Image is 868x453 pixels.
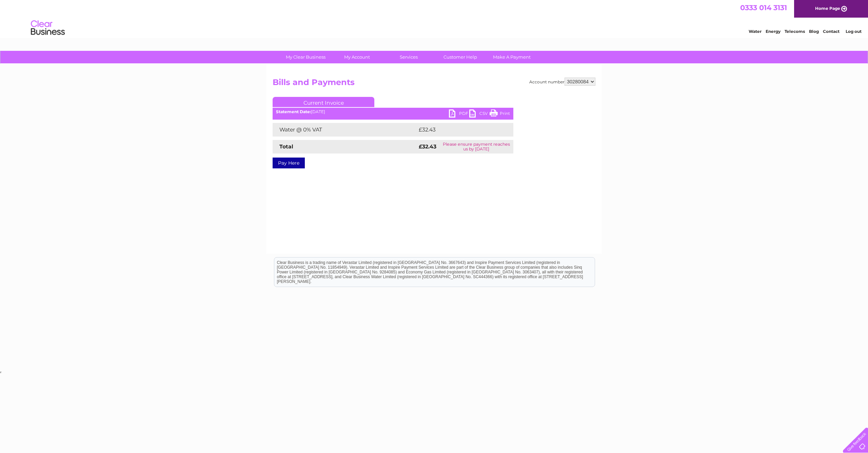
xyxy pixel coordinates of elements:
strong: Total [279,143,293,150]
a: Customer Help [432,51,488,63]
a: Services [381,51,437,63]
a: Current Invoice [273,97,374,107]
a: PDF [449,109,469,119]
img: logo.png [31,18,65,38]
div: Clear Business is a trading name of Verastar Limited (registered in [GEOGRAPHIC_DATA] No. 3667643... [274,4,595,33]
div: [DATE] [273,109,513,114]
a: Water [749,29,762,34]
td: Water @ 0% VAT [273,123,417,137]
a: Print [490,109,510,119]
a: Telecoms [785,29,805,34]
a: CSV [469,109,490,119]
a: My Clear Business [278,51,334,63]
td: £32.43 [417,123,499,137]
td: Please ensure payment reaches us by [DATE] [439,140,513,153]
a: Energy [766,29,781,34]
a: Make A Payment [484,51,540,63]
a: My Account [329,51,385,63]
a: 0333 014 3131 [740,3,787,12]
a: Log out [846,29,862,34]
a: Pay Here [273,158,305,168]
div: Account number [529,78,595,86]
a: Contact [823,29,840,34]
a: Blog [809,29,819,34]
strong: £32.43 [419,143,436,150]
h2: Bills and Payments [273,78,595,90]
b: Statement Date: [276,109,311,114]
